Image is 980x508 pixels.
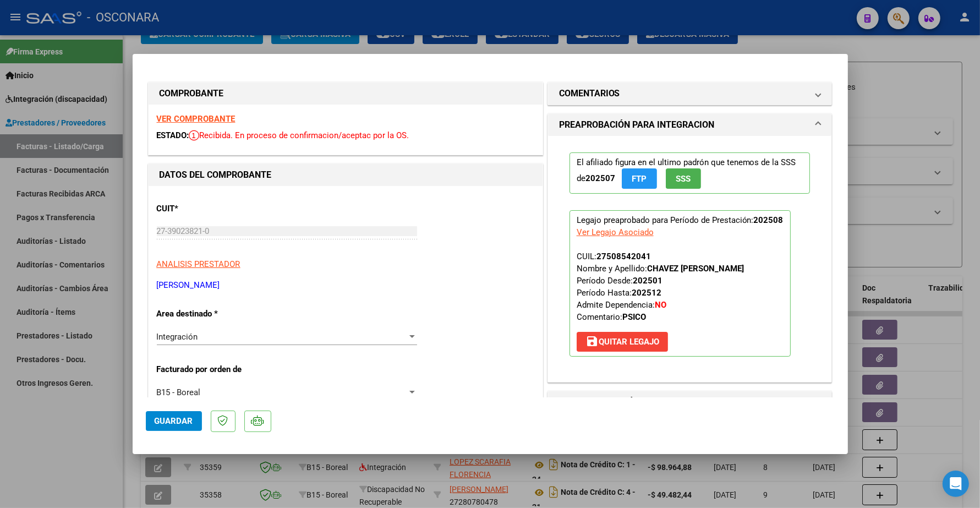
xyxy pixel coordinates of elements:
[160,88,224,99] strong: COMPROBANTE
[157,332,198,342] span: Integración
[577,332,668,352] button: Quitar Legajo
[157,363,270,376] p: Facturado por orden de
[157,387,201,397] span: B15 - Boreal
[622,168,657,189] button: FTP
[633,276,663,286] strong: 202501
[157,308,270,320] p: Area destinado *
[596,250,651,263] div: 27508542041
[548,83,832,105] mat-expansion-panel-header: COMENTARIOS
[157,114,236,124] a: VER COMPROBANTE
[585,335,599,348] mat-icon: save
[666,168,701,189] button: SSS
[632,174,647,184] span: FTP
[577,312,646,322] span: Comentario:
[559,118,714,132] h1: PREAPROBACIÓN PARA INTEGRACION
[577,252,744,322] span: CUIL: Nombre y Apellido: Período Desde: Período Hasta: Admite Dependencia:
[157,203,270,215] p: CUIT
[189,130,409,140] span: Recibida. En proceso de confirmacion/aceptac por la OS.
[155,416,193,426] span: Guardar
[559,396,719,409] h1: DOCUMENTACIÓN RESPALDATORIA
[548,114,832,136] mat-expansion-panel-header: PREAPROBACIÓN PARA INTEGRACION
[943,471,969,497] div: Open Intercom Messenger
[559,87,620,100] h1: COMENTARIOS
[570,210,791,357] p: Legajo preaprobado para Período de Prestación:
[632,288,661,298] strong: 202512
[655,300,666,310] strong: NO
[157,279,534,292] p: [PERSON_NAME]
[647,264,744,274] strong: CHAVEZ [PERSON_NAME]
[548,391,832,413] mat-expansion-panel-header: DOCUMENTACIÓN RESPALDATORIA
[570,152,811,194] p: El afiliado figura en el ultimo padrón que tenemos de la SSS de
[548,136,832,382] div: PREAPROBACIÓN PARA INTEGRACION
[622,312,646,322] strong: PSICO
[754,215,784,225] strong: 202508
[157,259,240,269] span: ANALISIS PRESTADOR
[585,337,659,347] span: Quitar Legajo
[157,130,189,140] span: ESTADO:
[585,173,615,183] strong: 202507
[676,174,691,184] span: SSS
[160,170,272,180] strong: DATOS DEL COMPROBANTE
[577,226,654,238] div: Ver Legajo Asociado
[146,411,202,431] button: Guardar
